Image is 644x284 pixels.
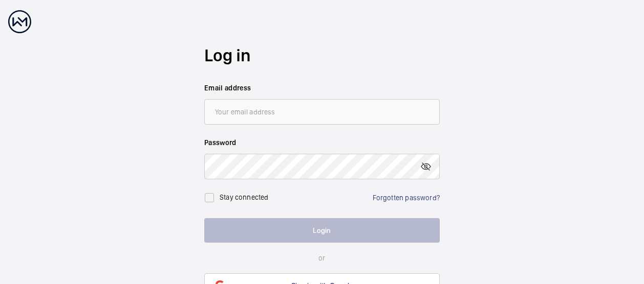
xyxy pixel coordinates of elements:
[204,253,440,263] p: or
[204,137,440,148] label: Password
[204,43,440,67] h2: Log in
[204,83,440,93] label: Email address
[373,194,440,202] a: Forgotten password?
[204,99,440,125] input: Your email address
[204,218,440,243] button: Login
[220,193,269,201] label: Stay connected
